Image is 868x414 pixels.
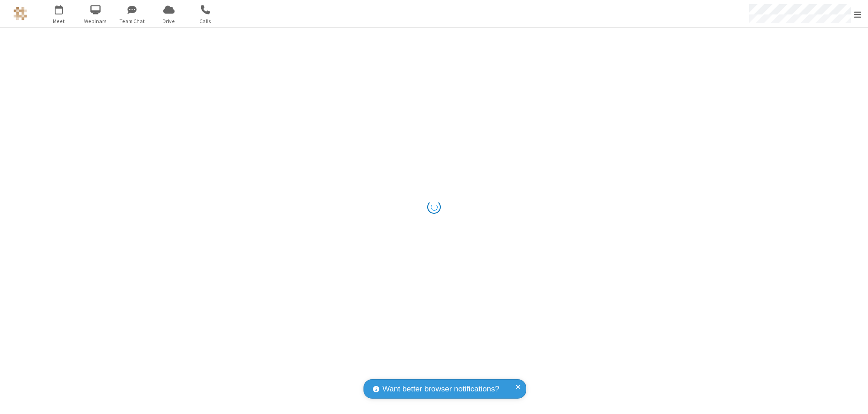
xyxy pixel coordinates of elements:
[14,7,27,20] img: QA Selenium DO NOT DELETE OR CHANGE
[189,17,222,25] span: Calls
[42,17,76,25] span: Meet
[382,383,499,395] span: Want better browser notifications?
[79,17,113,25] span: Webinars
[152,17,186,25] span: Drive
[115,17,149,25] span: Team Chat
